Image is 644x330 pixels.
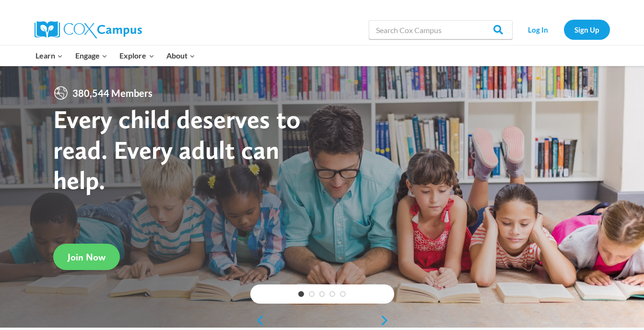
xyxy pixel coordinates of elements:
[69,85,156,101] span: 380,544 Members
[250,315,265,326] a: previous
[380,315,394,326] a: next
[298,291,304,297] a: 1
[53,244,120,270] a: Join Now
[53,104,301,195] strong: Every child deserves to read. Every adult can help.
[119,49,154,62] span: Explore
[517,20,559,39] a: Log In
[75,49,107,62] span: Engage
[35,49,63,62] span: Learn
[340,291,346,297] a: 5
[564,20,610,39] a: Sign Up
[517,20,610,39] nav: Secondary Navigation
[68,251,105,263] span: Join Now
[166,49,195,62] span: About
[30,46,201,66] nav: Primary Navigation
[250,311,394,330] div: content slider buttons
[329,291,335,297] a: 4
[309,291,315,297] a: 2
[369,20,513,39] input: Search Cox Campus
[35,21,142,38] img: Cox Campus
[319,291,325,297] a: 3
